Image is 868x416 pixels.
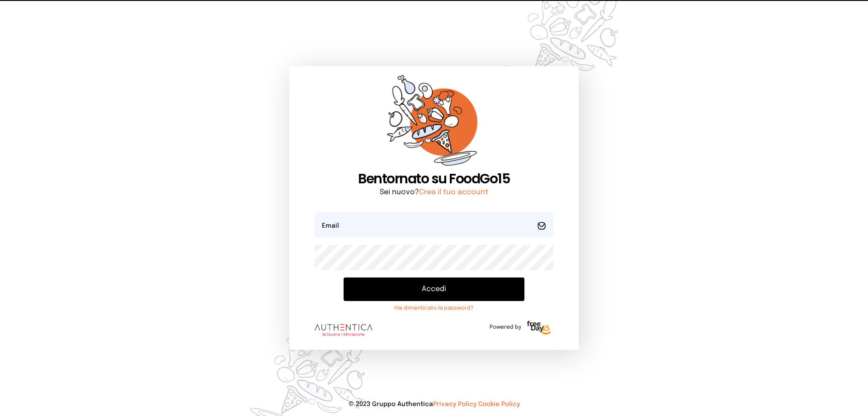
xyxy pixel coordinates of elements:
img: sticker-orange.65babaf.png [387,75,481,171]
a: Privacy Policy [433,401,476,407]
img: logo.8f33a47.png [315,324,373,336]
a: Cookie Policy [478,401,520,407]
button: Accedi [344,277,524,301]
span: Powered by [490,324,521,331]
img: logo-freeday.3e08031.png [525,319,553,337]
a: Crea il tuo account [419,188,488,196]
p: Sei nuovo? [315,187,553,198]
p: © 2023 Gruppo Authentica [14,400,854,409]
a: Hai dimenticato la password? [344,305,524,312]
h1: Bentornato su FoodGo15 [315,171,553,187]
